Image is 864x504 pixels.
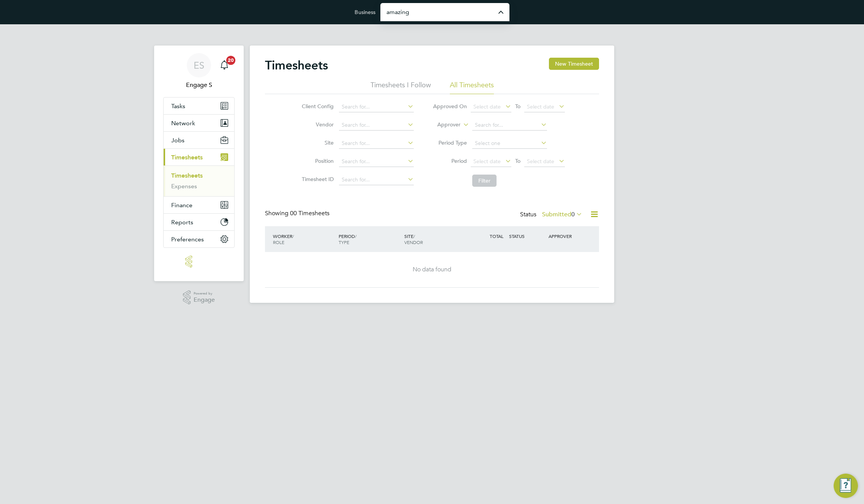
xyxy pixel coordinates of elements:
input: Search for... [339,175,414,185]
span: To [513,156,523,166]
label: Period [433,157,467,164]
span: Select date [527,103,554,110]
span: Select date [527,158,554,165]
input: Search for... [339,138,414,149]
span: TYPE [339,239,349,245]
span: Tasks [171,102,185,110]
label: Position [300,157,334,164]
label: Submitted [542,211,582,218]
span: Powered by [194,290,215,297]
li: All Timesheets [450,80,494,94]
span: Reports [171,219,193,226]
a: Expenses [171,183,197,190]
span: / [355,233,356,239]
div: APPROVER [547,229,586,243]
nav: Main navigation [154,46,244,281]
span: Network [171,120,195,127]
h2: Timesheets [265,58,328,73]
a: Go to home page [163,255,235,268]
label: Approved On [433,103,467,110]
span: Select date [473,158,501,165]
a: Powered byEngage [183,290,215,305]
div: Timesheets [164,165,234,196]
span: ES [194,60,204,70]
button: Network [164,115,234,131]
div: SITE [402,229,468,249]
input: Search for... [339,102,414,112]
span: 00 Timesheets [290,209,330,217]
input: Search for... [339,156,414,167]
a: Timesheets [171,172,203,179]
button: Jobs [164,132,234,148]
label: Timesheet ID [300,176,334,183]
li: Timesheets I Follow [371,80,431,94]
div: No data found [273,266,591,274]
span: TOTAL [490,233,503,239]
label: Site [300,139,334,146]
a: ESEngage S [163,53,235,90]
div: Status [520,209,584,220]
div: STATUS [507,229,547,243]
button: Reports [164,214,234,230]
span: Jobs [171,137,184,144]
input: Search for... [339,120,414,131]
span: 0 [571,211,575,218]
div: WORKER [271,229,337,249]
span: Engage S [163,80,235,90]
label: Business [355,9,375,16]
span: / [292,233,294,239]
img: engage-logo-retina.png [185,255,213,268]
input: Search for... [472,120,547,131]
span: Select date [473,103,501,110]
a: Tasks [164,98,234,114]
button: Preferences [164,231,234,247]
label: Approver [426,121,460,129]
button: Timesheets [164,149,234,165]
button: New Timesheet [549,58,599,70]
input: Select one [472,138,547,149]
button: Engage Resource Center [834,474,858,498]
span: VENDOR [404,239,423,245]
span: ROLE [273,239,284,245]
div: PERIOD [337,229,402,249]
div: Showing [265,209,331,217]
span: To [513,101,523,111]
span: Timesheets [171,154,203,161]
label: Client Config [300,103,334,110]
span: Engage [194,297,215,303]
a: 20 [217,53,232,77]
span: Finance [171,202,192,209]
label: Vendor [300,121,334,128]
label: Period Type [433,139,467,146]
span: 20 [226,56,235,65]
span: / [413,233,415,239]
button: Finance [164,197,234,213]
button: Filter [472,175,497,187]
span: Preferences [171,236,204,243]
